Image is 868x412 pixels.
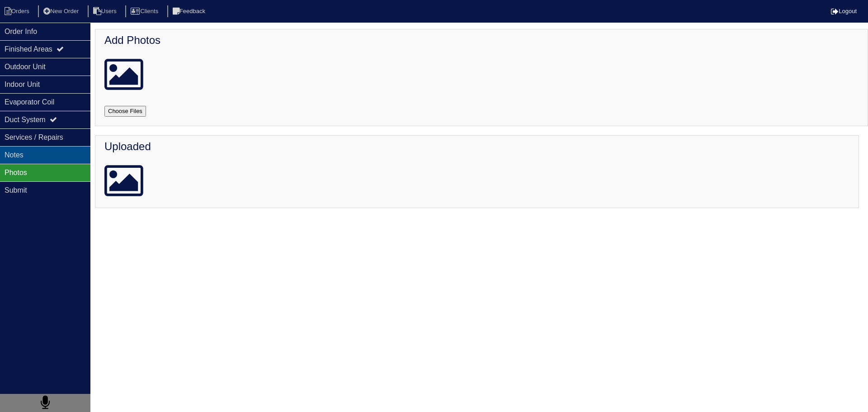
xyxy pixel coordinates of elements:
[125,5,165,18] li: Clients
[38,5,86,18] li: New Order
[167,5,212,18] li: Feedback
[104,140,854,153] h4: Uploaded
[125,8,165,14] a: Clients
[38,8,86,14] a: New Order
[88,8,124,14] a: Users
[831,8,857,14] a: Logout
[104,34,863,47] h4: Add Photos
[88,5,124,18] li: Users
